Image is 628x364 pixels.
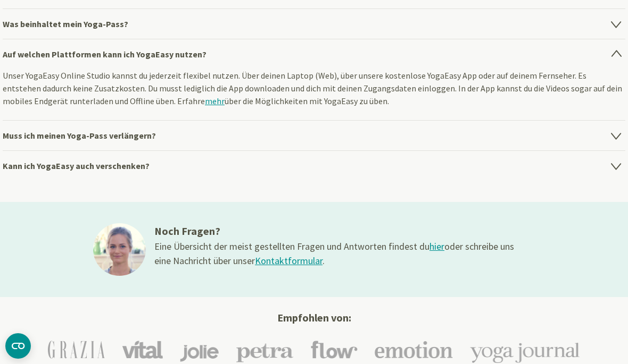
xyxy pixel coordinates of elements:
img: Yoga-Journal Logo [470,336,581,363]
a: mehr [205,96,225,106]
a: hier [429,240,444,252]
h3: Noch Fragen? [154,223,516,239]
h4: Was beinhaltet mein Yoga-Pass? [3,9,625,39]
img: Emotion Logo [375,341,453,359]
img: ines@1x.jpg [93,223,146,276]
button: CMP-Widget öffnen [5,333,31,359]
a: Kontaktformular [255,255,323,267]
img: Vital Logo [122,341,163,359]
h4: Kann ich YogaEasy auch verschenken? [3,150,625,181]
div: Unser YogaEasy Online Studio kannst du jederzeit flexibel nutzen. Über deinen Laptop (Web), über ... [3,69,625,120]
div: Eine Übersicht der meist gestellten Fragen und Antworten findest du oder schreibe uns eine Nachri... [154,239,516,268]
img: Petra Logo [236,337,294,362]
h4: Auf welchen Plattformen kann ich YogaEasy nutzen? [3,39,625,69]
img: Jolie Logo [180,337,219,361]
img: Grazia Logo [48,341,105,359]
h4: Muss ich meinen Yoga-Pass verlängern? [3,120,625,150]
img: Flow Logo [311,341,358,359]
